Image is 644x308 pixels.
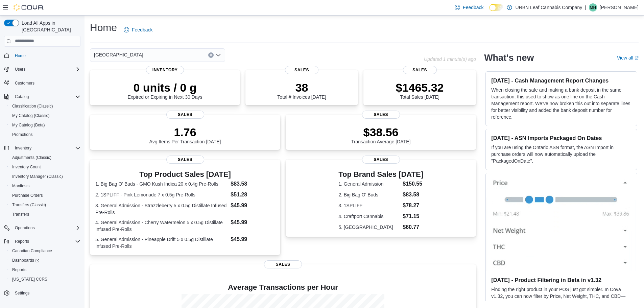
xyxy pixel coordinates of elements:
button: Adjustments (Classic) [7,153,83,162]
dd: $45.99 [231,235,275,243]
a: Classification (Classic) [9,102,56,110]
a: View allExternal link [617,55,639,61]
a: Settings [12,289,32,297]
p: 38 [277,81,326,94]
h3: [DATE] - Cash Management Report Changes [491,77,631,84]
dd: $60.77 [403,223,423,231]
span: Sales [362,156,400,164]
button: Operations [1,223,83,233]
dt: 3. General Admission - Strazzleberry 5 x 0.5g Distillate Infused Pre-Rolls [95,202,228,216]
span: Settings [12,289,80,297]
a: Transfers (Classic) [9,201,49,209]
button: Manifests [7,181,83,191]
p: $38.56 [351,125,411,139]
p: [PERSON_NAME] [600,3,639,11]
span: Sales [166,111,204,119]
dd: $83.58 [231,180,275,188]
button: Reports [7,265,83,275]
span: Dashboards [12,258,39,263]
dd: $83.58 [403,191,423,199]
span: Washington CCRS [9,275,80,283]
span: Reports [12,267,26,273]
h3: Top Product Sales [DATE] [95,170,275,179]
span: Promotions [9,131,80,139]
span: Reports [15,239,29,244]
button: Users [12,65,28,73]
a: Manifests [9,182,32,190]
span: Customers [12,79,80,87]
span: Dashboards [9,256,80,264]
div: Total # Invoices [DATE] [277,81,326,100]
button: Customers [1,78,83,88]
span: Transfers [9,210,80,218]
span: Inventory Manager (Classic) [12,174,63,179]
span: Canadian Compliance [12,248,52,254]
span: Catalog [15,94,29,99]
button: Promotions [7,130,83,139]
span: [GEOGRAPHIC_DATA] [94,51,143,59]
a: Feedback [121,23,155,37]
dd: $45.99 [231,202,275,210]
dt: 1. Big Bag O' Buds - GMO Kush Indica 20 x 0.4g Pre-Rolls [95,181,228,187]
button: Catalog [1,92,83,101]
button: Reports [12,237,32,245]
dt: 5. [GEOGRAPHIC_DATA] [338,224,400,231]
span: Feedback [463,4,483,11]
button: Inventory [1,143,83,153]
span: Operations [12,224,80,232]
span: Promotions [12,132,33,137]
span: Adjustments (Classic) [12,155,51,160]
a: Home [12,52,28,60]
dt: 4. General Admission - Cherry Watermelon 5 x 0.5g Distillate Infused Pre-Rolls [95,219,228,233]
button: Clear input [208,52,214,58]
span: [US_STATE] CCRS [12,277,47,282]
div: Avg Items Per Transaction [DATE] [149,125,221,144]
a: Customers [12,79,37,87]
p: 0 units / 0 g [128,81,202,94]
p: When closing the safe and making a bank deposit in the same transaction, this used to show as one... [491,87,631,120]
a: Dashboards [7,256,83,265]
span: Users [12,65,80,73]
span: Sales [166,156,204,164]
a: My Catalog (Classic) [9,112,52,120]
a: My Catalog (Beta) [9,121,48,129]
div: Total Sales [DATE] [396,81,444,100]
span: Classification (Classic) [12,103,53,109]
button: Open list of options [216,52,221,58]
a: Canadian Compliance [9,247,55,255]
span: Adjustments (Classic) [9,153,80,162]
span: Transfers (Classic) [12,202,46,208]
a: Adjustments (Classic) [9,153,54,162]
span: Inventory Count [9,163,80,171]
dt: 2. 1SPLIFF - Pink Lemonade 7 x 0.5g Pre-Rolls [95,191,228,198]
dt: 1. General Admission [338,181,400,187]
dd: $78.27 [403,202,423,210]
span: Sales [362,111,400,119]
a: Reports [9,266,29,274]
span: Transfers (Classic) [9,201,80,209]
input: Dark Mode [489,4,503,11]
span: Inventory [12,144,80,152]
a: Transfers [9,210,32,218]
h3: [DATE] - Product Filtering in Beta in v1.32 [491,277,631,283]
button: Classification (Classic) [7,101,83,111]
div: Megan Hude [589,3,597,11]
span: Classification (Classic) [9,102,80,110]
h3: [DATE] - ASN Imports Packaged On Dates [491,135,631,141]
button: Home [1,51,83,61]
span: My Catalog (Classic) [12,113,50,118]
a: Feedback [452,1,486,14]
dt: 3. 1SPLIFF [338,202,400,209]
span: Users [15,67,25,72]
span: Sales [285,66,319,74]
button: Users [1,65,83,74]
dd: $51.28 [231,191,275,199]
button: Inventory Count [7,162,83,172]
dt: 5. General Admission - Pineapple Drift 5 x 0.5g Distillate Infused Pre-Rolls [95,236,228,250]
span: Reports [9,266,80,274]
a: Dashboards [9,256,42,264]
button: Settings [1,288,83,298]
span: Canadian Compliance [9,247,80,255]
button: Canadian Compliance [7,246,83,256]
span: My Catalog (Beta) [9,121,80,129]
